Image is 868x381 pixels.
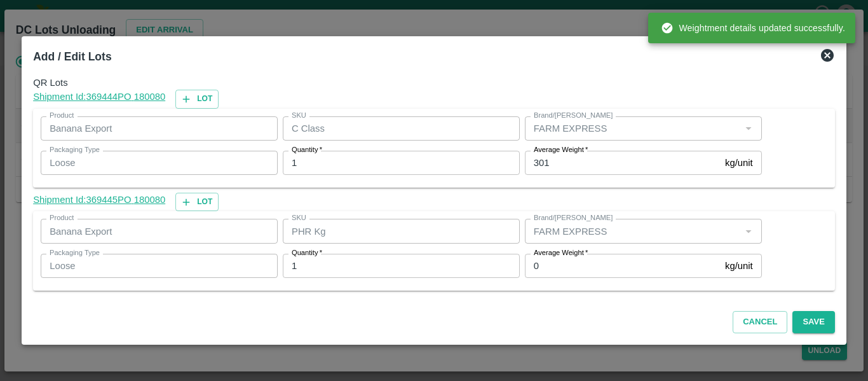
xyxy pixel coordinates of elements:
span: QR Lots [33,76,835,90]
p: kg/unit [725,156,753,170]
button: Cancel [733,311,787,333]
label: Average Weight [534,248,588,258]
label: Packaging Type [50,248,100,258]
div: Weightment details updated successfully. [661,17,845,39]
label: Quantity [292,145,322,155]
label: Quantity [292,248,322,258]
button: Lot [175,193,219,211]
label: SKU [292,213,306,223]
label: Average Weight [534,145,588,155]
input: Create Brand/Marka [529,223,737,239]
input: Create Brand/Marka [529,120,737,137]
a: Shipment Id:369445PO 180080 [33,193,165,211]
b: Add / Edit Lots [33,50,111,63]
a: Shipment Id:369444PO 180080 [33,90,165,108]
label: SKU [292,111,306,121]
label: Product [50,213,74,223]
label: Product [50,111,74,121]
label: Packaging Type [50,145,100,155]
button: Save [792,311,834,333]
p: kg/unit [725,259,753,273]
label: Brand/[PERSON_NAME] [534,111,613,121]
button: Lot [175,90,219,108]
label: Brand/[PERSON_NAME] [534,213,613,223]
